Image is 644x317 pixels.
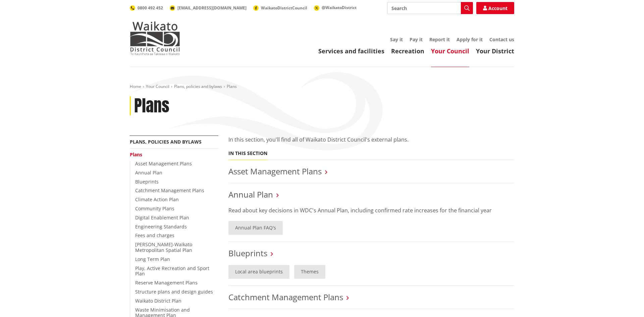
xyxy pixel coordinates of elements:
[391,47,424,55] a: Recreation
[134,96,169,116] h1: Plans
[314,5,357,10] a: @WaikatoDistrict
[429,36,450,43] a: Report it
[135,288,213,295] a: Structure plans and design guides
[228,206,514,214] p: Read about key decisions in WDC's Annual Plan, including confirmed rate increases for the financi...
[135,265,209,277] a: Play, Active Recreation and Sport Plan
[177,5,247,11] span: [EMAIL_ADDRESS][DOMAIN_NAME]
[135,205,174,212] a: Community Plans
[135,256,170,262] a: Long Term Plan
[410,36,423,43] a: Pay it
[135,178,159,185] a: Blueprints
[228,248,267,259] a: Blueprints
[135,223,187,230] a: Engineering Standards
[318,47,384,55] a: Services and facilities
[476,2,514,14] a: Account
[135,232,174,239] a: Fees and charges
[138,5,163,11] span: 0800 492 452
[135,196,179,203] a: Climate Action Plan
[135,214,189,221] a: Digital Enablement Plan
[135,298,181,304] a: Waikato District Plan
[228,292,343,303] a: Catchment Management Plans
[135,241,192,253] a: [PERSON_NAME]-Waikato Metropolitan Spatial Plan
[228,166,322,177] a: Asset Management Plans
[130,139,202,145] a: Plans, policies and bylaws
[130,21,180,55] img: Waikato District Council - Te Kaunihera aa Takiwaa o Waikato
[489,36,514,43] a: Contact us
[130,5,163,11] a: 0800 492 452
[227,84,237,89] span: Plans
[135,169,162,176] a: Annual Plan
[170,5,247,11] a: [EMAIL_ADDRESS][DOMAIN_NAME]
[228,189,273,200] a: Annual Plan
[390,36,403,43] a: Say it
[228,151,267,156] h5: In this section
[322,5,357,10] span: @WaikatoDistrict
[174,84,222,89] a: Plans, policies and bylaws
[146,84,169,89] a: Your Council
[431,47,469,55] a: Your Council
[294,265,325,279] a: Themes
[457,36,483,43] a: Apply for it
[476,47,514,55] a: Your District
[228,221,283,235] a: Annual Plan FAQ's
[135,279,198,286] a: Reserve Management Plans
[228,265,289,279] a: Local area blueprints
[135,187,204,194] a: Catchment Management Plans
[130,84,141,89] a: Home
[130,84,514,90] nav: breadcrumb
[253,5,307,11] a: WaikatoDistrictCouncil
[135,160,192,167] a: Asset Management Plans
[387,2,473,14] input: Search input
[228,136,514,144] p: In this section, you'll find all of Waikato District Council's external plans.
[130,151,142,158] a: Plans
[261,5,307,11] span: WaikatoDistrictCouncil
